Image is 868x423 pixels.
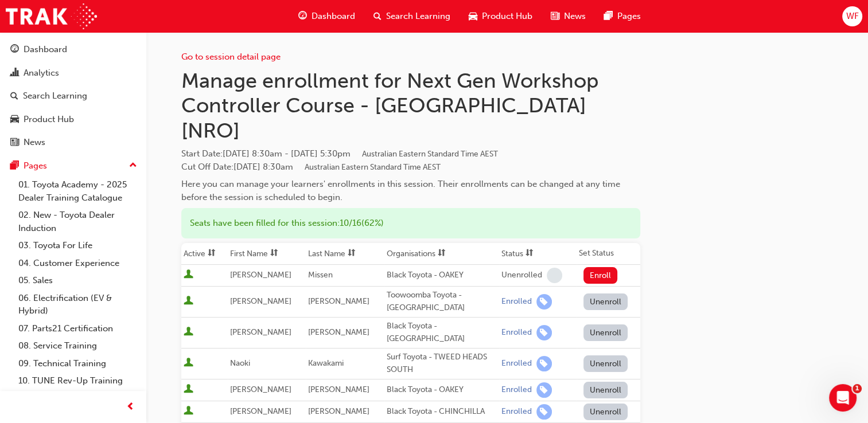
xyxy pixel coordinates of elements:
[595,5,650,28] a: pages-iconPages
[438,249,446,258] span: sorting-icon
[482,10,532,23] span: Product Hub
[308,327,369,337] span: [PERSON_NAME]
[181,52,281,62] a: Go to session detail page
[24,113,74,126] div: Product Hub
[5,39,142,60] a: Dashboard
[10,115,19,125] span: car-icon
[536,382,552,398] span: learningRecordVerb_ENROLL-icon
[14,372,142,390] a: 10. TUNE Rev-Up Training
[387,269,497,282] div: Black Toyota - OAKEY
[308,406,369,416] span: [PERSON_NAME]
[14,355,142,373] a: 09. Technical Training
[501,358,532,369] div: Enrolled
[308,385,369,394] span: [PERSON_NAME]
[5,37,142,155] button: DashboardAnalyticsSearch LearningProduct HubNews
[181,147,640,160] span: Start Date :
[298,9,307,23] span: guage-icon
[184,406,193,417] span: User is active
[14,272,142,289] a: 05. Sales
[846,10,858,23] span: WF
[230,270,291,280] span: [PERSON_NAME]
[364,5,460,28] a: search-iconSearch Learning
[387,351,497,377] div: Surf Toyota - TWEED HEADS SOUTH
[24,66,59,80] div: Analytics
[181,243,228,265] th: Toggle SortBy
[230,406,291,416] span: [PERSON_NAME]
[184,269,193,281] span: User is active
[387,320,497,346] div: Black Toyota - [GEOGRAPHIC_DATA]
[289,5,364,28] a: guage-iconDashboard
[373,9,382,23] span: search-icon
[230,385,291,394] span: [PERSON_NAME]
[5,62,142,84] a: Analytics
[526,249,534,258] span: sorting-icon
[547,268,562,283] span: learningRecordVerb_NONE-icon
[181,208,640,238] div: Seats have been filled for this session : 10 / 16 ( 62% )
[184,296,193,307] span: User is active
[583,382,628,398] button: Unenroll
[460,5,542,28] a: car-iconProduct Hub
[362,149,498,159] span: Australian Eastern Standard Time AEST
[829,384,857,412] iframe: Intercom live chat
[499,243,577,265] th: Toggle SortBy
[184,384,193,395] span: User is active
[10,45,19,55] span: guage-icon
[617,10,641,23] span: Pages
[14,337,142,355] a: 08. Service Training
[305,162,441,172] span: Australian Eastern Standard Time AEST
[10,91,18,101] span: search-icon
[583,267,618,284] button: Enroll
[23,89,87,103] div: Search Learning
[14,254,142,272] a: 04. Customer Experience
[14,289,142,320] a: 06. Electrification (EV & Hybrid)
[387,383,497,397] div: Black Toyota - OAKEY
[230,327,291,337] span: [PERSON_NAME]
[583,293,628,310] button: Unenroll
[348,249,356,258] span: sorting-icon
[181,68,640,143] h1: Manage enrollment for Next Gen Workshop Controller Course - [GEOGRAPHIC_DATA] [NRO]
[10,161,19,171] span: pages-icon
[564,10,586,23] span: News
[228,243,306,265] th: Toggle SortBy
[306,243,384,265] th: Toggle SortBy
[501,296,532,307] div: Enrolled
[6,3,97,29] img: Trak
[10,138,19,148] span: news-icon
[501,327,532,338] div: Enrolled
[10,68,19,79] span: chart-icon
[230,296,291,306] span: [PERSON_NAME]
[5,155,142,177] button: Pages
[536,294,552,310] span: learningRecordVerb_ENROLL-icon
[583,355,628,372] button: Unenroll
[312,10,355,23] span: Dashboard
[387,289,497,315] div: Toowoomba Toyota - [GEOGRAPHIC_DATA]
[536,325,552,340] span: learningRecordVerb_ENROLL-icon
[501,385,532,395] div: Enrolled
[536,404,552,420] span: learningRecordVerb_ENROLL-icon
[469,9,477,23] span: car-icon
[14,206,142,237] a: 02. New - Toyota Dealer Induction
[5,132,142,153] a: News
[223,148,498,159] span: [DATE] 8:30am - [DATE] 5:30pm
[308,358,344,368] span: Kawakami
[181,162,441,172] span: Cut Off Date : [DATE] 8:30am
[14,390,142,408] a: All Pages
[24,159,47,173] div: Pages
[583,404,628,420] button: Unenroll
[181,178,640,203] div: Here you can manage your learners' enrollments in this session. Their enrollments can be changed ...
[184,358,193,369] span: User is active
[542,5,595,28] a: news-iconNews
[604,9,613,23] span: pages-icon
[387,405,497,418] div: Black Toyota - CHINCHILLA
[551,9,559,23] span: news-icon
[208,249,216,258] span: sorting-icon
[14,176,142,206] a: 01. Toyota Academy - 2025 Dealer Training Catalogue
[14,320,142,338] a: 07. Parts21 Certification
[24,43,67,56] div: Dashboard
[129,158,137,173] span: up-icon
[5,85,142,107] a: Search Learning
[184,327,193,338] span: User is active
[853,384,862,393] span: 1
[126,400,135,414] span: prev-icon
